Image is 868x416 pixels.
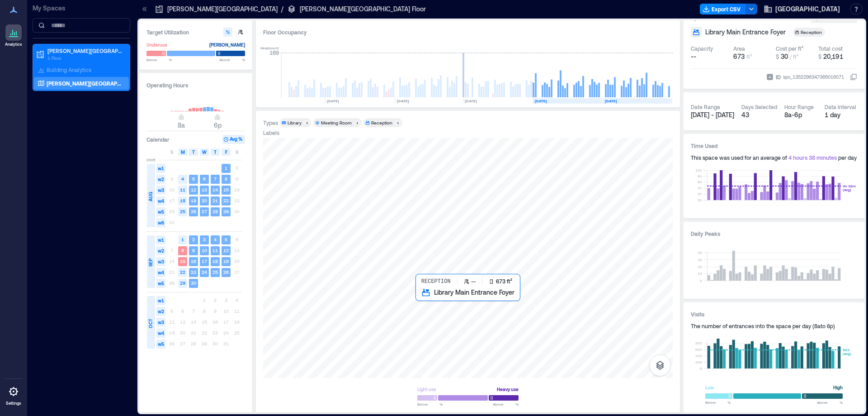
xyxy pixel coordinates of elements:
span: w2 [156,307,165,316]
div: Days Selected [741,103,777,110]
span: w4 [156,268,165,277]
span: Below % [417,402,443,407]
text: [DATE] [605,99,617,103]
span: F [225,148,227,156]
text: 22 [223,198,229,203]
span: 2025 [146,157,156,163]
span: OCT [147,319,154,328]
tspan: 10 [698,271,702,276]
div: This space was used for an average of per day [691,154,857,161]
span: / ft² [790,53,798,60]
h3: Visits [691,310,857,319]
span: w1 [156,296,165,305]
tspan: 20 [698,264,702,269]
text: 26 [223,269,229,275]
div: 8a - 6p [784,110,817,120]
button: Export CSV [700,4,746,14]
text: 20 [202,198,207,203]
p: [PERSON_NAME][GEOGRAPHIC_DATA] Floor [47,80,122,87]
span: w3 [156,257,165,266]
h3: Target Utilization [146,28,245,37]
span: ft² [746,53,752,60]
span: Below % [705,400,731,405]
text: [DATE] [465,99,477,103]
p: Building Analytics [47,66,91,73]
div: Types [263,119,278,126]
span: 4 hours 38 minutes [788,154,837,161]
span: w1 [156,235,165,244]
div: Library [288,120,302,126]
span: Above % [219,57,245,62]
p: [PERSON_NAME][GEOGRAPHIC_DATA] Floor [300,5,426,14]
span: Below % [146,57,172,62]
div: Light use [417,385,436,394]
div: Labels [263,129,279,136]
div: The number of entrances into the space per day ( 8a to 6p ) [691,322,857,330]
span: w3 [156,186,165,195]
span: 30 [781,53,788,60]
span: W [202,148,207,156]
button: IDspc_1352296347365016071 [850,73,857,81]
div: Reception [371,120,392,126]
span: AUG [147,192,154,201]
tspan: 0h [698,198,702,202]
text: 25 [212,269,218,275]
h3: Daily Peaks [691,229,857,238]
span: w5 [156,207,165,216]
div: [PERSON_NAME] [209,40,245,49]
tspan: 0 [700,278,702,283]
a: Settings [3,381,24,409]
tspan: 400 [695,354,702,358]
button: [GEOGRAPHIC_DATA] [761,2,843,16]
text: 18 [212,258,218,264]
div: 1 [395,120,401,125]
div: Heavy use [497,385,519,394]
tspan: 600 [695,347,702,352]
span: w1 [156,164,165,173]
div: 1 [304,120,310,125]
span: 6p [214,121,222,129]
span: 8a [178,121,185,129]
tspan: 30 [698,258,702,262]
text: [DATE] [397,99,409,103]
text: 4 [181,176,184,182]
span: S [236,148,238,156]
tspan: 4h [698,186,702,190]
tspan: 200 [695,360,702,364]
text: 11 [180,187,185,192]
span: 673 [733,53,745,60]
span: [GEOGRAPHIC_DATA] [775,5,840,14]
text: 2 [192,237,195,242]
span: 20,191 [823,53,843,60]
span: ID [776,72,781,81]
text: 10 [202,248,207,253]
tspan: 0 [700,366,702,371]
text: [DATE] [535,99,547,103]
div: Hour Range [784,103,814,110]
text: 16 [191,258,196,264]
text: 15 [180,258,185,264]
span: T [214,148,217,156]
span: w4 [156,329,165,338]
span: S [170,148,173,156]
span: w3 [156,318,165,327]
text: 7 [214,176,217,182]
h3: Operating Hours [146,81,245,90]
span: Library Main Entrance Foyer [705,28,786,37]
text: 29 [180,280,185,286]
tspan: 40 [698,250,702,255]
text: 15 [223,187,229,192]
text: 12 [191,187,196,192]
text: 8 [181,248,184,253]
text: 29 [223,209,229,214]
text: 27 [202,209,207,214]
div: Reception [801,29,823,35]
div: Data Interval [825,103,856,110]
text: 22 [180,269,185,275]
tspan: 8h [698,174,702,178]
div: 1 day [825,110,858,120]
span: SEP [147,258,154,267]
div: Date Range [691,103,720,110]
h3: Time Used [691,141,857,150]
span: Above % [817,400,843,405]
